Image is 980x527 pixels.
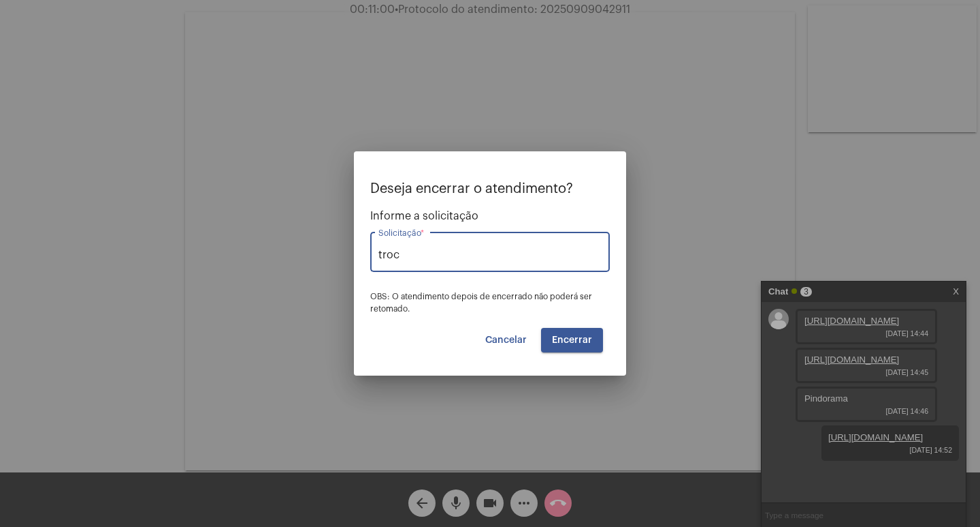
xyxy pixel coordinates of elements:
button: Cancelar [474,328,538,352]
span: Informe a solicitação [370,210,610,222]
p: Deseja encerrar o atendimento? [370,181,610,196]
button: Encerrar [541,328,603,352]
input: Buscar solicitação [378,249,602,261]
span: Cancelar [485,335,527,345]
span: Encerrar [552,335,592,345]
span: OBS: O atendimento depois de encerrado não poderá ser retomado. [370,292,592,313]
